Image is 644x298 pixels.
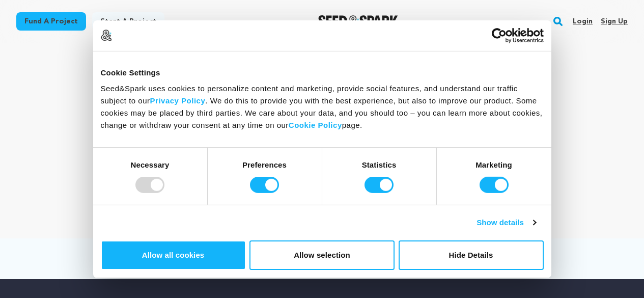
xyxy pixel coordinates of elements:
strong: Marketing [475,160,512,169]
a: Cookie Policy [289,121,342,129]
a: Usercentrics Cookiebot - opens in a new window [455,28,544,43]
a: Privacy Policy [150,96,206,105]
img: Seed&Spark Logo Dark Mode [318,15,398,28]
a: Seed&Spark Homepage [318,15,398,28]
strong: Necessary [131,160,170,169]
a: Show details [477,216,536,229]
a: Fund a project [16,12,86,31]
div: Seed&Spark uses cookies to personalize content and marketing, provide social features, and unders... [101,83,544,131]
button: Hide Details [399,240,544,270]
div: Cookie Settings [101,66,544,78]
a: Start a project [92,12,164,31]
img: logo [101,30,112,41]
a: Sign up [601,13,628,30]
strong: Statistics [362,160,397,169]
a: Login [573,13,593,30]
strong: Preferences [242,160,287,169]
button: Allow selection [249,240,395,270]
button: Allow all cookies [101,240,246,270]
